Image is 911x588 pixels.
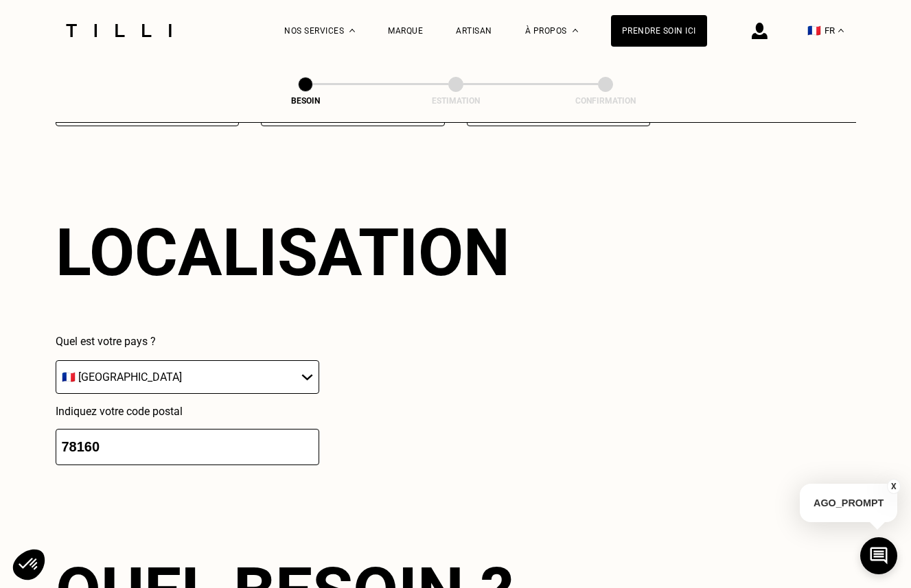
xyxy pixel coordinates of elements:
[61,24,176,37] img: Logo du service de couturière Tilli
[56,335,319,348] p: Quel est votre pays ?
[838,29,844,32] img: menu déroulant
[807,24,821,37] span: 🇫🇷
[56,429,319,465] input: 75001 or 69008
[752,23,768,39] img: icône connexion
[388,26,423,36] a: Marque
[887,479,901,494] button: X
[800,484,897,522] p: AGO_PROMPT
[237,96,374,106] div: Besoin
[611,15,707,47] a: Prendre soin ici
[456,26,492,36] a: Artisan
[56,405,319,418] p: Indiquez votre code postal
[349,29,355,32] img: Menu déroulant
[537,96,674,106] div: Confirmation
[573,29,578,32] img: Menu déroulant à propos
[56,214,510,291] div: Localisation
[387,96,524,106] div: Estimation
